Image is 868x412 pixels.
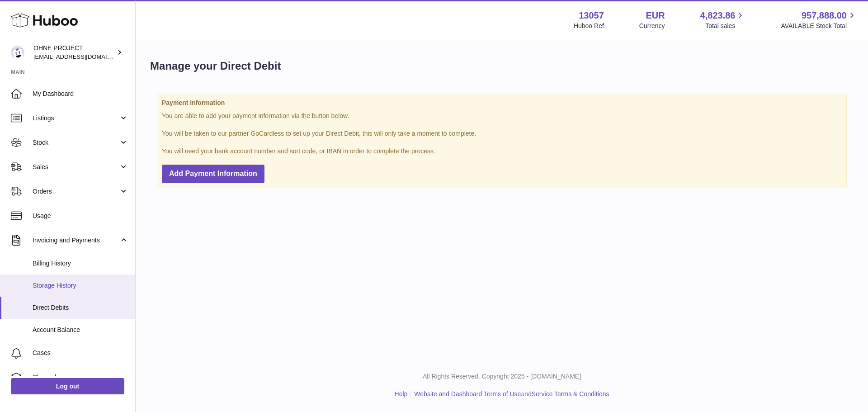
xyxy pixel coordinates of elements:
[33,349,128,357] span: Cases
[532,390,609,398] a: Service Terms & Conditions
[411,390,609,398] li: and
[705,22,745,30] span: Total sales
[33,187,119,196] span: Orders
[33,53,133,60] span: [EMAIL_ADDRESS][DOMAIN_NAME]
[33,90,128,98] span: My Dashboard
[11,378,124,394] a: Log out
[33,281,128,290] span: Storage History
[33,138,119,147] span: Stock
[33,259,128,268] span: Billing History
[33,326,128,334] span: Account Balance
[33,303,128,312] span: Direct Debits
[33,163,119,171] span: Sales
[33,114,119,123] span: Listings
[33,373,128,382] span: Channels
[162,99,842,107] strong: Payment Information
[646,9,665,22] strong: EUR
[33,236,119,245] span: Invoicing and Payments
[579,9,604,22] strong: 13057
[33,212,128,220] span: Usage
[414,390,521,398] a: Website and Dashboard Terms of Use
[169,170,257,177] span: Add Payment Information
[700,9,746,30] a: 4,823.86 Total sales
[162,147,842,156] p: You will need your bank account number and sort code, or IBAN in order to complete the process.
[11,46,24,59] img: internalAdmin-13057@internal.huboo.com
[150,59,281,73] h1: Manage your Direct Debit
[781,9,857,30] a: 957,888.00 AVAILABLE Stock Total
[781,22,857,30] span: AVAILABLE Stock Total
[700,9,736,22] span: 4,823.86
[143,372,861,381] p: All Rights Reserved. Copyright 2025 - [DOMAIN_NAME]
[639,22,665,30] div: Currency
[162,165,264,183] button: Add Payment Information
[162,112,842,120] p: You are able to add your payment information via the button below.
[162,129,842,138] p: You will be taken to our partner GoCardless to set up your Direct Debit, this will only take a mo...
[33,44,115,61] div: OHNE PROJECT
[574,22,604,30] div: Huboo Ref
[802,9,847,22] span: 957,888.00
[395,390,408,398] a: Help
